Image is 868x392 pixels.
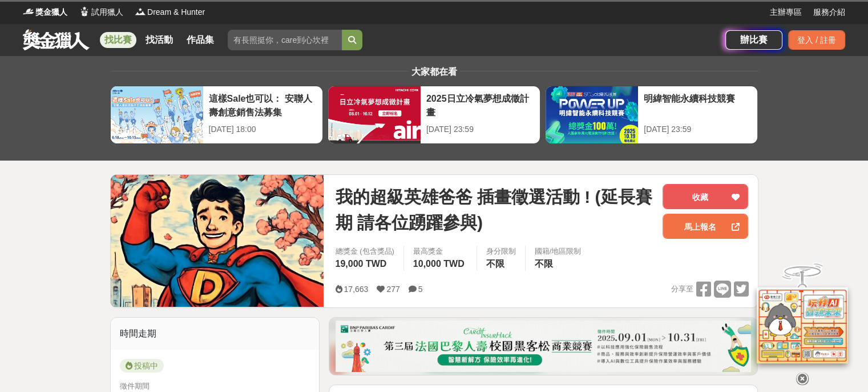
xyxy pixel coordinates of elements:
a: 主辦專區 [770,6,802,18]
span: 不限 [535,259,553,269]
div: [DATE] 23:59 [644,123,752,135]
span: 10,000 TWD [413,259,465,269]
div: 時間走期 [111,318,320,350]
span: 5 [418,285,423,294]
span: 277 [386,285,399,294]
a: 找比賽 [100,32,136,48]
a: 2025日立冷氣夢想成徵計畫[DATE] 23:59 [328,86,540,144]
span: 投稿中 [120,359,164,373]
span: 徵件期間 [120,382,150,390]
a: 馬上報名 [663,214,748,239]
a: 這樣Sale也可以： 安聯人壽創意銷售法募集[DATE] 18:00 [110,86,323,144]
a: 作品集 [182,32,219,48]
button: 收藏 [663,184,748,209]
a: 明緯智能永續科技競賽[DATE] 23:59 [545,86,758,144]
img: Logo [23,6,34,17]
span: 不限 [486,259,504,269]
span: Dream & Hunter [147,6,205,18]
div: [DATE] 18:00 [209,123,317,135]
span: 分享至 [671,281,693,298]
a: LogoDream & Hunter [135,6,205,18]
span: 總獎金 (包含獎品) [335,246,394,257]
img: Cover Image [111,175,324,307]
a: Logo試用獵人 [79,6,123,18]
img: d2146d9a-e6f6-4337-9592-8cefde37ba6b.png [757,287,848,363]
div: 明緯智能永續科技競賽 [644,92,752,118]
span: 獎金獵人 [35,6,67,18]
span: 最高獎金 [413,246,467,257]
img: 331336aa-f601-432f-a281-8c17b531526f.png [336,321,751,372]
div: 國籍/地區限制 [535,246,582,257]
a: Logo獎金獵人 [23,6,67,18]
div: 身分限制 [486,246,516,257]
span: 大家都在看 [409,67,460,77]
input: 有長照挺你，care到心坎裡！青春出手，拍出照顧 影音徵件活動 [228,30,342,50]
div: 這樣Sale也可以： 安聯人壽創意銷售法募集 [209,92,317,118]
span: 19,000 TWD [335,259,386,269]
a: 找活動 [141,32,177,48]
span: 17,663 [344,285,368,294]
a: 服務介紹 [813,6,845,18]
div: 登入 / 註冊 [788,30,845,50]
div: [DATE] 23:59 [426,123,534,135]
span: 我的超級英雄爸爸 插畫徵選活動 ! (延長賽期 請各位踴躍參與) [335,184,653,235]
img: Logo [79,6,90,17]
div: 2025日立冷氣夢想成徵計畫 [426,92,534,118]
a: 辦比賽 [725,30,782,50]
span: 試用獵人 [91,6,123,18]
img: Logo [135,6,146,17]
